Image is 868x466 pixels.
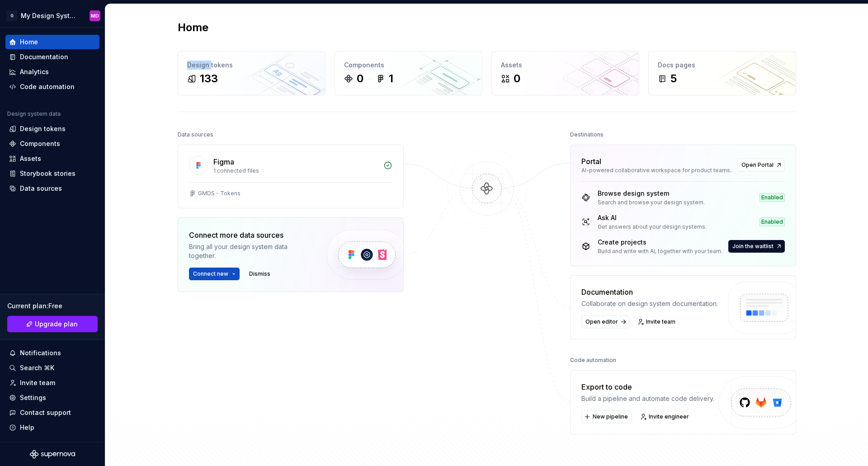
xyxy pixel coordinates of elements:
[646,318,675,325] span: Invite team
[581,410,632,423] button: New pipeline
[514,71,520,86] div: 0
[637,410,693,423] a: Invite engineer
[581,167,732,174] div: AI-powered collaborative workspace for product teams.
[5,137,99,151] a: Components
[20,184,62,193] div: Data sources
[178,128,213,141] div: Data sources
[5,361,99,375] button: Search ⌘K
[178,20,208,35] h2: Home
[598,238,722,247] div: Create projects
[741,161,774,169] span: Open Portal
[581,394,714,403] div: Build a pipeline and automate code delivery.
[20,38,38,47] div: Home
[335,51,482,95] a: Components01
[6,10,17,21] div: G
[20,169,75,178] div: Storybook stories
[21,11,79,20] div: My Design System
[20,378,55,387] div: Invite team
[5,122,99,136] a: Design tokens
[20,408,71,417] div: Contact support
[598,213,707,222] div: Ask AI
[728,240,785,253] button: Join the waitlist
[585,318,618,325] span: Open editor
[759,193,785,202] div: Enabled
[570,128,604,141] div: Destinations
[598,199,705,206] div: Search and browse your design system.
[5,405,99,420] button: Contact support
[635,315,679,328] a: Invite team
[5,50,99,64] a: Documentation
[20,154,41,163] div: Assets
[593,413,628,420] span: New pipeline
[491,51,639,95] a: Assets0
[30,450,75,459] svg: Supernova Logo
[35,320,78,329] span: Upgrade plan
[187,61,316,70] div: Design tokens
[581,156,601,167] div: Portal
[737,159,785,171] a: Open Portal
[598,223,707,231] div: Get answers about your design systems.
[20,423,34,432] div: Help
[189,268,240,280] button: Connect new
[200,71,218,86] div: 133
[670,71,677,86] div: 5
[20,139,60,148] div: Components
[357,71,363,86] div: 0
[732,243,774,250] span: Join the waitlist
[213,156,234,167] div: Figma
[5,65,99,79] a: Analytics
[7,316,98,332] button: Upgrade plan
[20,348,61,358] div: Notifications
[5,35,99,49] a: Home
[7,301,98,311] div: Current plan : Free
[581,287,718,297] div: Documentation
[20,124,66,133] div: Design tokens
[581,381,714,392] div: Export to code
[193,270,228,278] span: Connect new
[178,145,404,208] a: Figma1 connected filesGMDS - Tokens
[598,189,705,198] div: Browse design system
[501,61,630,70] div: Assets
[189,242,311,260] div: Bring all your design system data together.
[5,346,99,360] button: Notifications
[5,181,99,196] a: Data sources
[759,217,785,226] div: Enabled
[649,413,689,420] span: Invite engineer
[20,67,49,76] div: Analytics
[198,190,241,197] div: GMDS - Tokens
[5,420,99,435] button: Help
[5,80,99,94] a: Code automation
[581,315,629,328] a: Open editor
[7,110,61,118] div: Design system data
[570,354,616,367] div: Code automation
[20,52,68,61] div: Documentation
[598,248,722,255] div: Build and write with AI, together with your team.
[189,230,311,240] div: Connect more data sources
[249,270,270,278] span: Dismiss
[344,61,473,70] div: Components
[5,376,99,390] a: Invite team
[20,82,75,91] div: Code automation
[5,166,99,181] a: Storybook stories
[648,51,796,95] a: Docs pages5
[20,393,46,402] div: Settings
[178,51,325,95] a: Design tokens133
[5,151,99,166] a: Assets
[2,6,103,25] button: GMy Design SystemMD
[91,12,99,19] div: MD
[5,391,99,405] a: Settings
[20,363,54,372] div: Search ⌘K
[245,268,274,280] button: Dismiss
[658,61,787,70] div: Docs pages
[581,299,718,308] div: Collaborate on design system documentation.
[389,71,393,86] div: 1
[213,167,378,174] div: 1 connected files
